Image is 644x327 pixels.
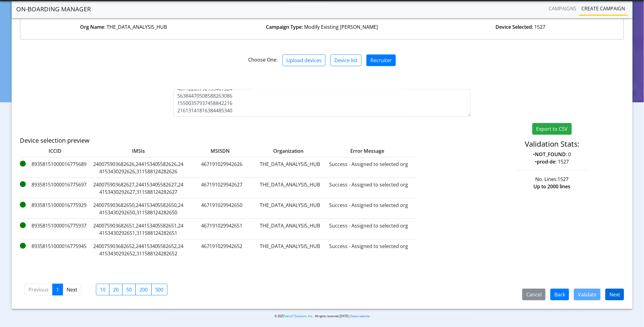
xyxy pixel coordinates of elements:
label: 467191029942626 [187,160,257,175]
label: Success - Assigned to selected org [323,181,415,196]
p: • : 1527 [480,158,624,165]
label: 89358151000016775697 [20,181,90,196]
label: 500 [151,284,167,295]
a: Telit IoT Solutions, Inc. [284,314,313,318]
label: THE_DATA_ANALYSIS_HUB [259,222,321,237]
label: 467191029942651 [187,222,257,237]
label: 89358151000016775929 [20,201,90,216]
label: 20 [109,284,123,295]
label: Success - Assigned to selected org [323,242,415,257]
button: Next [605,289,624,300]
label: 240075903682650,244153405582650,244153430292650,311588124282650 [93,201,184,216]
div: No. Lines: [475,175,629,183]
label: 240075903682651,244153405582651,244153430292651,311588124282651 [93,222,184,237]
label: 89358151000016775689 [20,160,90,175]
label: MSISDN [187,147,245,155]
h4: Validation Stats: [480,140,624,148]
strong: NOT_FOUND [535,151,566,158]
label: Success - Assigned to selected org [323,160,415,175]
div: : THE_DATA_ANALYSIS_HUB [24,23,223,31]
label: ICCID [20,147,90,155]
label: 467191029942652 [187,242,257,257]
label: THE_DATA_ANALYSIS_HUB [259,242,321,257]
strong: Campaign Type [266,24,302,30]
span: Choose One: [248,56,278,63]
p: © 2025 . All rights reserved.[DATE] | [166,314,479,318]
label: 89358151000016775945 [20,242,90,257]
span: 1527 [558,176,569,182]
a: On-Boarding Manager [17,3,91,15]
h5: Device selection preview [20,137,423,144]
strong: Org Name [80,24,104,30]
label: THE_DATA_ANALYSIS_HUB [259,181,321,196]
label: Success - Assigned to selected org [323,201,415,216]
div: : 1527 [421,23,620,31]
a: Campaigns [546,2,579,15]
label: 50 [122,284,136,295]
a: Next [63,284,81,295]
div: : Modify Existing [PERSON_NAME] [223,23,421,31]
label: THE_DATA_ANALYSIS_HUB [259,201,321,216]
button: Back [550,289,569,300]
label: THE_DATA_ANALYSIS_HUB [259,160,321,175]
a: 1 [52,284,63,295]
button: Recruiter [366,55,396,66]
label: 467191029942627 [187,181,257,196]
label: Success - Assigned to selected org [323,222,415,237]
a: Create campaign [579,2,628,15]
label: 200 [135,284,152,295]
button: Cancel [522,289,546,300]
label: 240075903682627,244153405582627,244153430292627,311588124282627 [93,181,184,196]
label: IMSIs [93,147,184,155]
button: Device list [330,55,362,66]
label: 89358151000016775937 [20,222,90,237]
p: • : 0 [480,151,624,158]
label: 240075903682652,244153405582652,244153430292652,311588124282652 [93,242,184,257]
button: Validate [574,289,601,300]
strong: Device Selected [496,24,532,30]
label: 467191029942650 [187,201,257,216]
label: 10 [96,284,109,295]
button: Export to CSV [532,123,572,135]
label: Organization [247,147,308,155]
button: Upload devices [282,55,326,66]
div: Up to 2000 lines [475,183,629,190]
a: Status website [351,314,370,318]
strong: prod-de [537,158,556,165]
label: Error Message [311,147,403,155]
label: 240075903682626,244153405582626,244153430292626,311588124282626 [93,160,184,175]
